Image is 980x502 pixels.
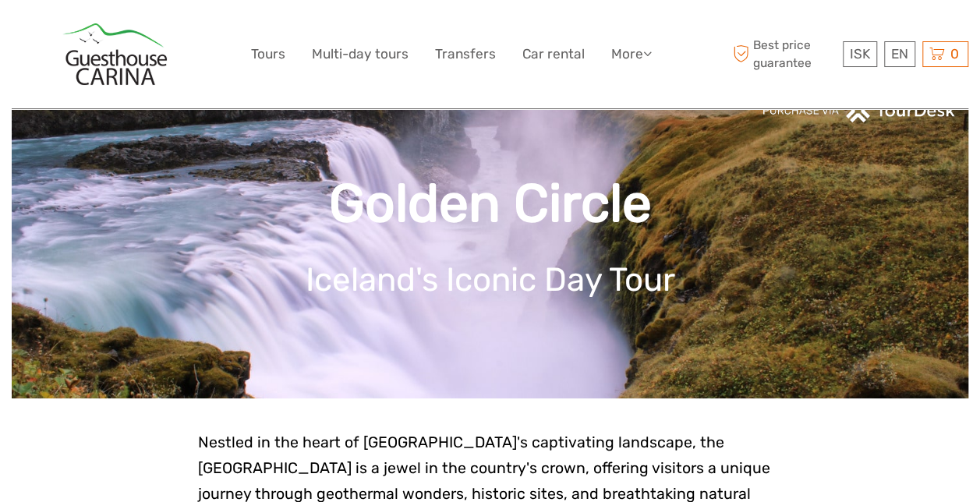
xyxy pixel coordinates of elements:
h1: Iceland's Iconic Day Tour [35,260,945,299]
a: Multi-day tours [312,43,409,65]
img: 893-d42c7f2b-59bd-45ae-8429-b17589f84f67_logo_big.jpg [62,23,167,85]
span: Best price guarantee [729,37,839,71]
span: ISK [850,46,870,62]
a: Tours [251,43,285,65]
button: Open LiveChat chat widget [179,24,198,43]
a: Transfers [435,43,496,65]
span: 0 [948,46,961,62]
h1: Golden Circle [35,172,945,235]
a: Car rental [522,43,585,65]
img: PurchaseViaTourDeskwhite.png [762,98,957,122]
p: We're away right now. Please check back later! [22,27,176,40]
a: More [611,43,652,65]
div: EN [884,41,915,67]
